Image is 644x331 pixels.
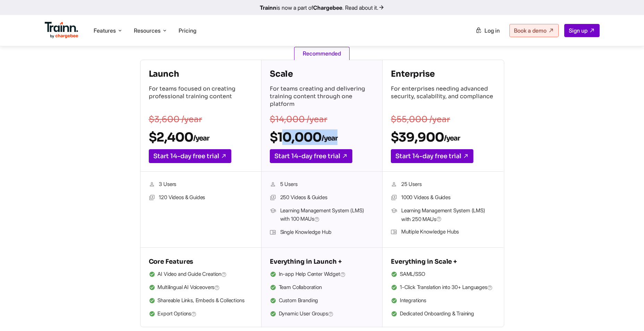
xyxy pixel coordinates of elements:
[157,270,227,279] span: AI Video and Guide Creation
[270,256,374,267] h5: Everything in Launch +
[94,27,116,34] span: Features
[569,27,587,34] span: Sign up
[564,24,600,37] a: Sign up
[149,180,253,189] li: 3 Users
[270,149,352,163] a: Start 14-day free trial
[270,283,374,292] li: Team Collaboration
[279,309,334,319] span: Dynamic User Groups
[444,134,460,143] sub: /year
[391,256,495,267] h5: Everything in Scale +
[157,283,220,292] span: Multilingual AI Voiceovers
[270,68,374,79] h4: Scale
[149,85,253,109] p: For teams focused on creating professional training content
[391,270,495,279] li: SAML/SSO
[270,114,327,125] s: $14,000 /year
[149,296,253,305] li: Shareable Links, Embeds & Collections
[313,4,342,11] b: Chargebee
[270,296,374,305] li: Custom Branding
[149,68,253,79] h4: Launch
[270,193,374,202] li: 250 Videos & Guides
[471,24,504,37] a: Log in
[391,228,495,237] li: Multiple Knowledge Hubs
[400,283,493,292] span: 1-Click Translation into 30+ Languages
[279,270,346,279] span: In-app Help Center Widget
[391,180,495,189] li: 25 Users
[391,68,495,79] h4: Enterprise
[391,309,495,319] li: Dedicated Onboarding & Training
[149,256,253,267] h5: Core Features
[391,129,495,145] h2: $39,900
[391,114,450,125] s: $55,000 /year
[270,85,374,109] p: For teams creating and delivering training content through one platform
[149,114,202,125] s: $3,600 /year
[134,27,161,34] span: Resources
[149,193,253,202] li: 120 Videos & Guides
[391,193,495,202] li: 1000 Videos & Guides
[280,206,374,224] span: Learning Management System (LMS) with 100 MAUs
[260,4,276,11] b: Trainn
[391,149,473,163] a: Start 14-day free trial
[149,129,253,145] h2: $2,400
[193,134,209,143] sub: /year
[270,129,374,145] h2: $10,000
[294,47,350,60] span: Recommended
[391,296,495,305] li: Integrations
[509,24,559,37] a: Book a demo
[149,149,231,163] a: Start 14-day free trial
[179,27,196,34] a: Pricing
[157,309,197,319] span: Export Options
[321,134,337,143] sub: /year
[484,27,500,34] span: Log in
[401,206,495,223] span: Learning Management System (LMS) with 250 MAUs
[45,22,79,39] img: Trainn Logo
[514,27,547,34] span: Book a demo
[391,85,495,109] p: For enterprises needing advanced security, scalability, and compliance
[270,228,374,237] li: Single Knowledge Hub
[270,180,374,189] li: 5 Users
